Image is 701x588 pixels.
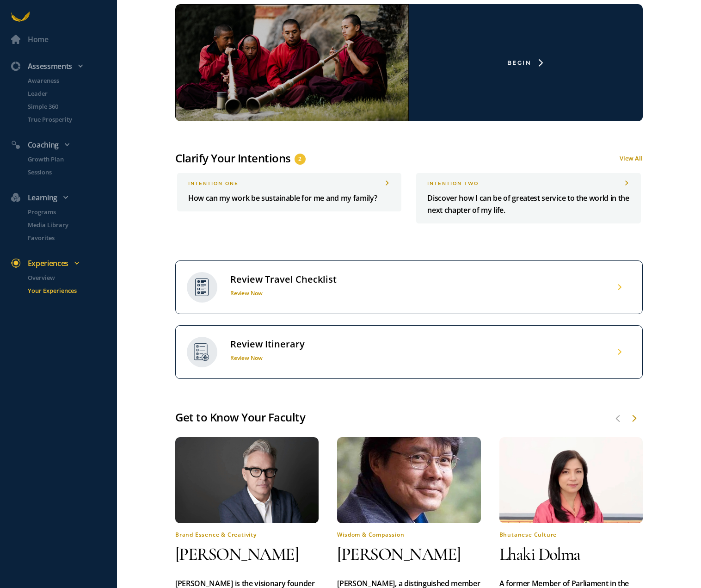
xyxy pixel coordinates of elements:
a: True Prosperity [17,115,117,124]
div: Clarify Your Intentions [175,151,291,166]
p: Leader [28,89,115,98]
a: Favorites [17,233,117,242]
p: Your Experiences [28,286,115,295]
div: Home [28,33,49,45]
div: Learning [6,192,121,204]
a: Leader [17,89,117,98]
div: Assessments [6,60,121,72]
p: Media Library [28,220,115,229]
a: Media Library [17,220,117,229]
h4: Wisdom & Compassion [337,523,480,538]
img: YourQuestWA.jpg [175,4,409,121]
h2: [PERSON_NAME] [337,542,480,566]
p: Growth Plan [28,155,115,164]
img: quest-1756313231849.jpg [175,437,319,523]
a: Simple 360 [17,102,117,111]
a: Programs [17,207,117,217]
p: Favorites [28,233,115,242]
p: Overview [28,273,115,282]
h2: [PERSON_NAME] [175,542,319,566]
img: quest-1756313307132.jpg [499,437,643,523]
p: True Prosperity [28,115,115,124]
a: Sessions [17,167,117,177]
p: Awareness [28,76,115,85]
div: INTENTION one [188,180,390,186]
h4: Bhutanese Culture [499,523,643,538]
div: Coaching [6,139,121,151]
img: quest-1756313271785.jpg [337,437,480,523]
a: Growth Plan [17,155,117,164]
div: Get to Know Your Faculty [175,409,643,426]
h1: Review Now [230,354,305,362]
span: 2 [298,155,301,164]
p: Simple 360 [28,102,115,111]
h2: Lhaki Dolma [499,542,643,566]
div: INTENTION two [427,180,629,186]
div: Review Itinerary [230,338,305,350]
p: How can my work be sustainable for me and my family? [188,192,390,204]
div: Begin [507,59,531,67]
h4: Brand Essence & Creativity [175,523,319,538]
a: View All [620,154,643,162]
p: Programs [28,207,115,217]
p: Sessions [28,167,115,177]
div: Review Travel Checklist [230,273,337,285]
a: Begin [170,4,648,121]
a: Your Experiences [17,286,117,295]
a: INTENTION twoDiscover how I can be of greatest service to the world in the next chapter of my life. [416,173,640,223]
p: Discover how I can be of greatest service to the world in the next chapter of my life. [427,192,629,216]
a: Awareness [17,76,117,85]
a: Overview [17,273,117,282]
a: INTENTION oneHow can my work be sustainable for me and my family? [177,173,401,211]
h1: Review Now [230,289,337,297]
div: Experiences [6,257,121,269]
